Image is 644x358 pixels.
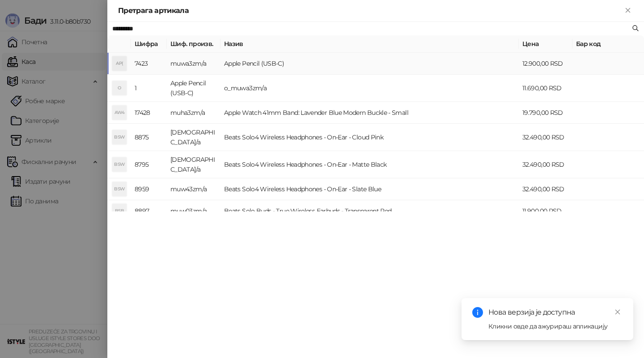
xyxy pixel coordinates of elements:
td: Beats Solo4 Wireless Headphones - On-Ear - Slate Blue [220,178,519,200]
td: 32.490,00 RSD [519,124,572,151]
td: 17428 [131,102,167,124]
div: Нова верзија је доступна [488,307,623,318]
div: BSW [112,157,127,172]
td: Apple Watch 41mm Band: Lavender Blue Modern Buckle - Small [220,102,519,124]
td: Beats Solo4 Wireless Headphones - On-Ear - Cloud Pink [220,124,519,151]
th: Цена [519,35,572,53]
td: o_muwa3zm/a [220,75,519,102]
a: Close [613,307,623,317]
div: BSW [112,182,127,196]
td: muha3zm/a [167,102,220,124]
th: Бар код [572,35,644,53]
td: 11.900,00 RSD [519,200,572,222]
td: muwa3zm/a [167,53,220,75]
td: 19.790,00 RSD [519,102,572,124]
td: 1 [131,75,167,102]
div: BSW [112,130,127,144]
td: 32.490,00 RSD [519,178,572,200]
td: 12.900,00 RSD [519,53,572,75]
td: 11.690,00 RSD [519,75,572,102]
th: Шифра [131,35,167,53]
td: Beats Solo4 Wireless Headphones - On-Ear - Matte Black [220,151,519,178]
td: muw03zm/a [167,200,220,222]
div: O [112,81,127,95]
div: BSB [112,204,127,218]
th: Шиф. произв. [167,35,220,53]
div: AP( [112,56,127,71]
td: muw43zm/a [167,178,220,200]
td: Apple Pencil (USB-C) [167,75,220,102]
td: [DEMOGRAPHIC_DATA]/a [167,151,220,178]
div: Претрага артикала [118,5,623,16]
td: 8897 [131,200,167,222]
td: 8795 [131,151,167,178]
span: info-circle [472,307,483,318]
td: Beats Solo Buds - True Wireless Earbuds - Transparent Red [220,200,519,222]
div: Кликни овде да ажурираш апликацију [488,321,623,331]
td: 8875 [131,124,167,151]
th: Назив [220,35,519,53]
td: 32.490,00 RSD [519,151,572,178]
span: close [614,309,621,315]
td: 8959 [131,178,167,200]
td: 7423 [131,53,167,75]
div: AW4 [112,105,127,120]
button: Close [623,5,633,16]
td: [DEMOGRAPHIC_DATA]/a [167,124,220,151]
td: Apple Pencil (USB-C) [220,53,519,75]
